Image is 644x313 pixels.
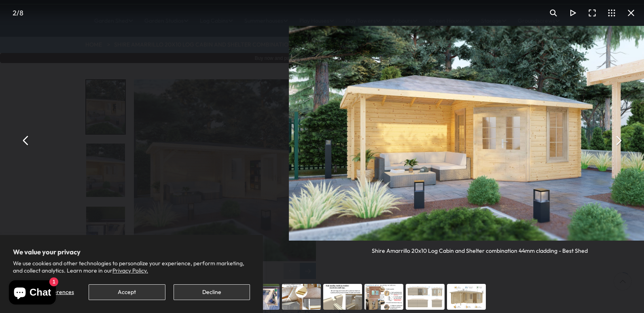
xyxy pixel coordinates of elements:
[3,3,32,23] div: /
[13,260,250,274] p: We use cookies and other technologies to personalize your experience, perform marketing, and coll...
[89,284,165,300] button: Accept
[621,3,641,23] button: Close
[602,3,621,23] button: Toggle thumbnails
[13,248,250,256] h2: We value your privacy
[6,280,58,307] inbox-online-store-chat: Shopify online store chat
[608,131,628,150] button: Next
[544,3,563,23] button: Toggle zoom level
[19,8,23,17] span: 8
[372,241,588,255] div: Shire Amarrillo 20x10 Log Cabin and Shelter combination 44mm cladding - Best Shed
[112,267,148,274] a: Privacy Policy.
[16,131,36,150] button: Previous
[13,8,17,17] span: 2
[174,284,250,300] button: Decline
